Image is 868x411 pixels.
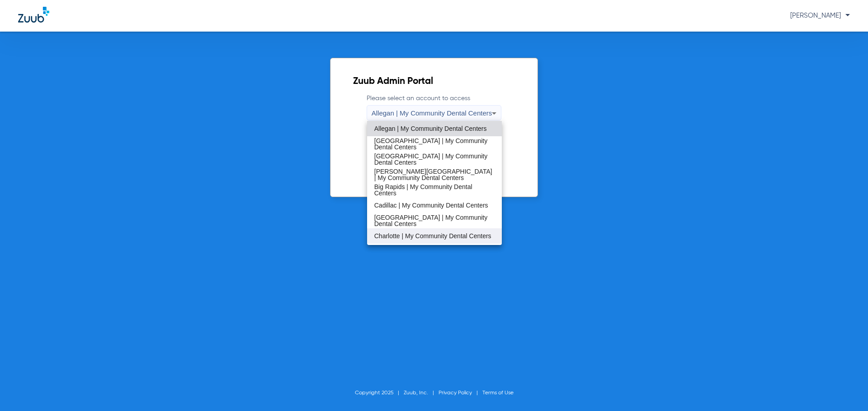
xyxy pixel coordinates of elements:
[374,184,495,196] span: Big Rapids | My Community Dental Centers
[374,214,495,227] span: [GEOGRAPHIC_DATA] | My Community Dental Centers
[374,125,487,132] span: Allegan | My Community Dental Centers
[374,153,495,166] span: [GEOGRAPHIC_DATA] | My Community Dental Centers
[374,233,491,239] span: Charlotte | My Community Dental Centers
[823,368,868,411] iframe: Chat Widget
[374,138,495,150] span: [GEOGRAPHIC_DATA] | My Community Dental Centers
[374,168,495,181] span: [PERSON_NAME][GEOGRAPHIC_DATA] | My Community Dental Centers
[374,202,488,208] span: Cadillac | My Community Dental Centers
